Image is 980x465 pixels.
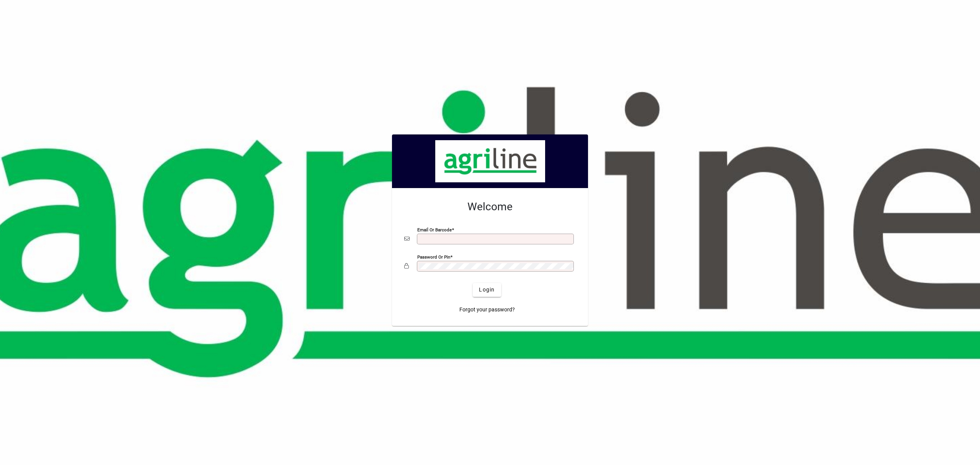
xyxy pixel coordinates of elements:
span: Forgot your password? [459,306,515,314]
a: Forgot your password? [456,303,518,317]
mat-label: Email or Barcode [417,227,452,232]
button: Login [473,283,501,297]
span: Login [479,286,495,294]
h2: Welcome [404,200,576,213]
mat-label: Password or Pin [417,254,450,259]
